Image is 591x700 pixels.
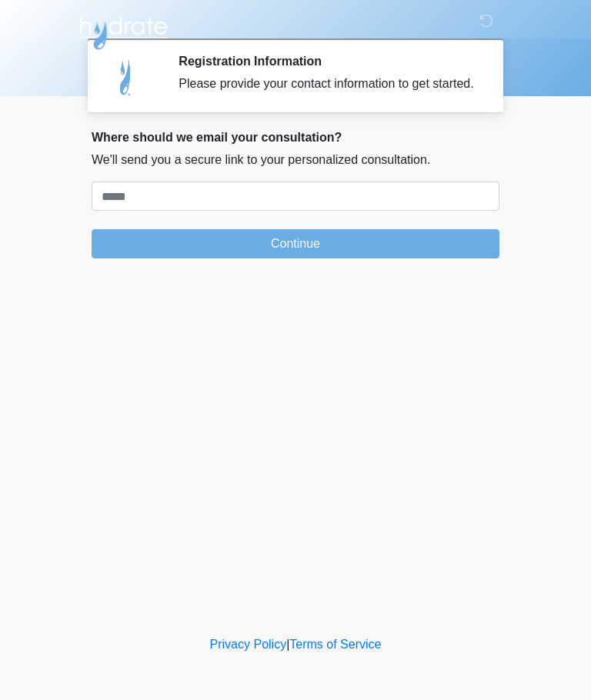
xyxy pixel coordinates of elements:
[179,75,476,93] div: Please provide your contact information to get started.
[76,12,170,51] img: Hydrate IV Bar - Arcadia Logo
[289,638,381,651] a: Terms of Service
[92,130,499,145] h2: Where should we email your consultation?
[286,638,289,651] a: |
[103,54,149,100] img: Agent Avatar
[92,151,499,169] p: We'll send you a secure link to your personalized consultation.
[210,638,287,651] a: Privacy Policy
[92,229,499,258] button: Continue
